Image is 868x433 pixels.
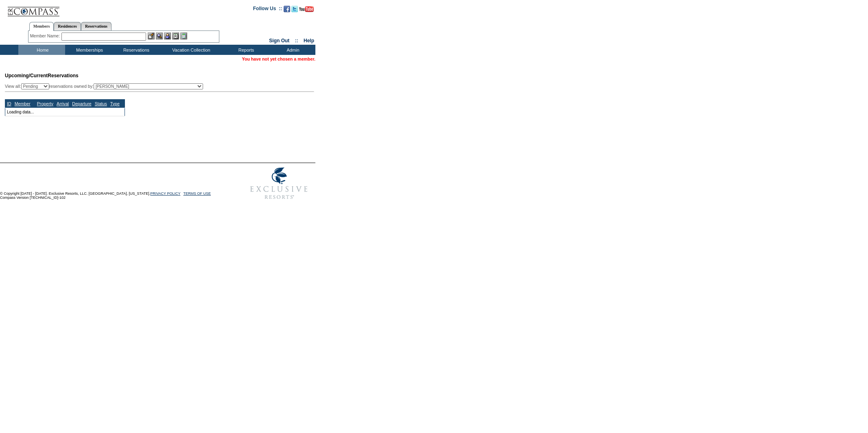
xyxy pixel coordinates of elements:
[54,22,81,30] a: Residences
[184,191,211,196] a: TERMS OF USE
[37,101,53,106] a: Property
[110,101,120,106] a: Type
[291,6,298,12] img: Follow us on Twitter
[150,191,180,196] a: PRIVACY POLICY
[222,45,269,55] td: Reports
[112,45,159,55] td: Reservations
[30,33,61,39] div: Member Name:
[242,57,315,61] span: You have not yet chosen a member.
[304,38,314,44] a: Help
[291,8,298,13] a: Follow us on Twitter
[18,45,65,55] td: Home
[72,101,91,106] a: Departure
[57,101,69,106] a: Arrival
[5,108,125,116] td: Loading data...
[295,38,298,44] span: ::
[284,8,290,13] a: Become our fan on Facebook
[81,22,112,30] a: Reservations
[164,33,171,39] img: Impersonate
[5,83,207,89] div: View all: reservations owned by:
[269,45,315,55] td: Admin
[29,22,54,31] a: Members
[5,73,79,78] span: Reservations
[159,45,222,55] td: Vacation Collection
[253,5,282,15] td: Follow Us ::
[65,45,112,55] td: Memberships
[148,33,155,39] img: b_edit.gif
[5,73,48,78] span: Upcoming/Current
[156,33,163,39] img: View
[299,6,314,12] img: Subscribe to our YouTube Channel
[299,8,314,13] a: Subscribe to our YouTube Channel
[95,101,107,106] a: Status
[180,33,187,39] img: b_calculator.gif
[284,6,290,12] img: Become our fan on Facebook
[7,101,11,106] a: ID
[15,101,31,106] a: Member
[243,163,315,204] img: Exclusive Resorts
[172,33,179,39] img: Reservations
[269,38,289,44] a: Sign Out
